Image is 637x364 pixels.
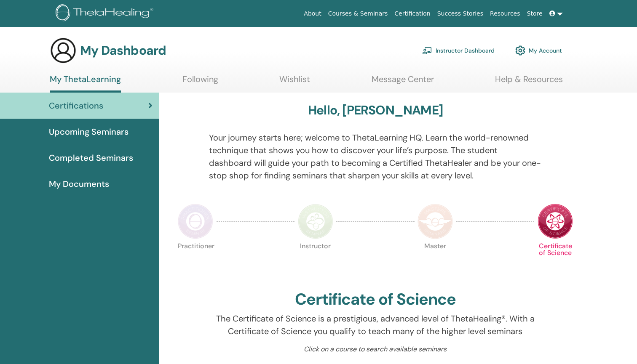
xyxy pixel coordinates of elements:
[56,4,156,23] img: logo.png
[182,74,218,90] a: Following
[300,6,324,21] a: About
[209,312,542,337] p: The Certificate of Science is a prestigious, advanced level of ThetaHealing®. With a Certificate ...
[209,344,542,354] p: Click on a course to search available seminars
[50,74,121,93] a: My ThetaLearning
[298,204,333,239] img: Instructor
[391,6,434,21] a: Certification
[49,99,103,112] span: Certifications
[178,204,213,239] img: Practitioner
[209,131,542,182] p: Your journey starts here; welcome to ThetaLearning HQ. Learn the world-renowned technique that sh...
[295,290,456,309] h2: Certificate of Science
[487,6,524,21] a: Resources
[524,6,546,21] a: Store
[50,37,77,64] img: generic-user-icon.jpg
[80,43,166,58] h3: My Dashboard
[49,151,133,164] span: Completed Seminars
[422,47,432,54] img: chalkboard-teacher.svg
[49,178,109,190] span: My Documents
[49,125,128,138] span: Upcoming Seminars
[515,43,525,58] img: cog.svg
[178,243,213,278] p: Practitioner
[538,204,573,239] img: Certificate of Science
[418,243,453,278] p: Master
[495,74,563,90] a: Help & Resources
[298,243,333,278] p: Instructor
[308,103,443,118] h3: Hello, [PERSON_NAME]
[422,41,495,60] a: Instructor Dashboard
[434,6,487,21] a: Success Stories
[325,6,391,21] a: Courses & Seminars
[515,41,562,60] a: My Account
[372,74,434,90] a: Message Center
[279,74,310,90] a: Wishlist
[538,243,573,278] p: Certificate of Science
[418,204,453,239] img: Master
